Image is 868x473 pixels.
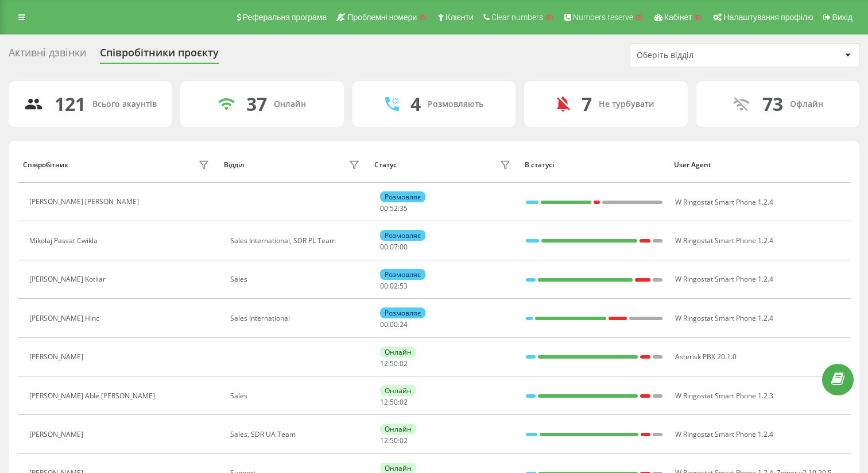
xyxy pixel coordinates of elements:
div: : : [380,360,408,368]
span: 12 [380,397,388,407]
div: В статусі [525,161,663,169]
div: Відділ [224,161,244,169]
span: 02 [390,281,398,291]
div: : : [380,321,408,329]
div: Sales International, SDR PL Team [230,237,363,245]
div: Співробітники проєкту [100,47,219,64]
div: Sales [230,392,363,400]
div: Онлайн [380,347,416,357]
div: 37 [246,93,267,115]
span: Numbers reserve [573,13,633,22]
span: 00 [400,242,408,252]
div: Статус [374,161,397,169]
span: 35 [400,203,408,213]
div: : : [380,398,408,406]
span: 50 [390,436,398,445]
span: W Ringostat Smart Phone 1.2.4 [675,236,773,245]
div: : : [380,437,408,445]
span: W Ringostat Smart Phone 1.2.4 [675,197,773,207]
div: Розмовляють [428,99,483,109]
div: 4 [410,93,421,115]
span: Реферальна програма [243,13,327,22]
div: Mikolaj Passat Cwikla [29,237,100,245]
div: Активні дзвінки [9,47,86,64]
div: : : [380,205,408,213]
div: 73 [762,93,783,115]
span: 00 [380,281,388,291]
div: Оберіть відділ [637,51,774,60]
div: [PERSON_NAME] [29,353,86,361]
div: [PERSON_NAME] Hinc [29,314,102,322]
span: 00 [380,203,388,213]
div: Не турбувати [599,99,654,109]
span: W Ringostat Smart Phone 1.2.3 [675,391,773,401]
div: Співробітник [23,161,68,169]
div: Розмовляє [380,230,425,241]
span: 50 [390,359,398,368]
span: 00 [380,242,388,252]
span: 24 [400,320,408,329]
span: 02 [400,436,408,445]
div: 121 [55,93,86,115]
div: [PERSON_NAME] Able [PERSON_NAME] [29,392,158,400]
span: W Ringostat Smart Phone 1.2.4 [675,313,773,323]
span: Клієнти [445,13,474,22]
div: Онлайн [274,99,306,109]
span: W Ringostat Smart Phone 1.2.4 [675,429,773,439]
span: 00 [380,320,388,329]
span: Кабінет [664,13,692,22]
div: User Agent [674,161,844,169]
div: Розмовляє [380,269,425,280]
span: Проблемні номери [347,13,417,22]
span: Вихід [832,13,852,22]
span: 53 [400,281,408,291]
span: Clear numbers [491,13,543,22]
div: [PERSON_NAME] [PERSON_NAME] [29,198,142,206]
span: 12 [380,359,388,368]
div: [PERSON_NAME] Kotliar [29,275,108,283]
div: : : [380,243,408,251]
span: 52 [390,203,398,213]
span: 02 [400,359,408,368]
span: Asterisk PBX 20.1.0 [675,352,737,362]
div: Розмовляє [380,191,425,202]
div: Онлайн [380,385,416,396]
span: 02 [400,397,408,407]
span: 50 [390,397,398,407]
span: 00 [390,320,398,329]
div: Розмовляє [380,307,425,318]
span: 12 [380,436,388,445]
div: Офлайн [790,99,823,109]
div: : : [380,282,408,290]
div: Онлайн [380,424,416,434]
span: Налаштування профілю [723,13,813,22]
span: 07 [390,242,398,252]
span: W Ringostat Smart Phone 1.2.4 [675,274,773,284]
div: Sales [230,275,363,283]
div: Sales International [230,314,363,322]
div: [PERSON_NAME] [29,430,86,439]
div: Sales, SDR UA Team [230,430,363,439]
div: 7 [582,93,592,115]
div: Всього акаунтів [92,99,157,109]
